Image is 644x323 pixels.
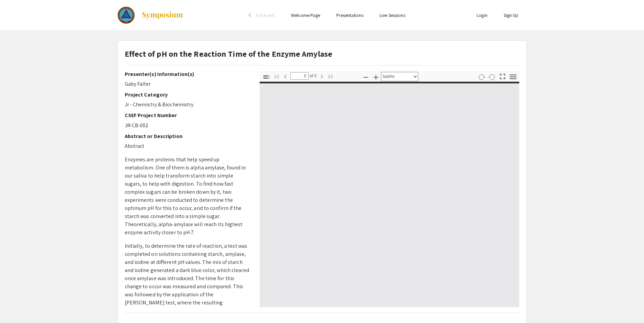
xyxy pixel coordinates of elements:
p: Abstract [125,142,249,150]
div: arrow_back_ios [249,13,253,17]
p: Gaby Falter [125,80,249,88]
p: JR-CB-002 [125,122,249,130]
p: Jr - Chemistry & Biochemistry [125,101,249,109]
button: Previous Page [280,71,291,81]
button: Rotate Counterclockwise [486,72,498,82]
h2: CSEF Project Number [125,112,249,118]
input: Page [290,72,309,80]
button: Zoom Out [360,72,372,82]
h2: Presenter(s) Information(s) [125,71,249,77]
button: Switch to Presentation Mode [497,71,508,81]
button: Go to Last Page [325,71,336,81]
a: Presentations [336,12,363,18]
button: Go to First Page [271,71,283,81]
a: Welcome Page [291,12,320,18]
span: Exit Event [256,12,275,18]
button: Tools [507,72,519,82]
p: Initially, to determine the rate of reaction, a test was completed on solutions containing starch... [125,242,249,315]
a: Live Sessions [380,12,405,18]
a: The Colorado Science & Engineering Fair [118,7,184,24]
h2: Project Category [125,91,249,98]
img: The Colorado Science & Engineering Fair [118,7,135,24]
button: Toggle Sidebar [261,72,272,82]
h2: Abstract or Description [125,133,249,139]
img: Symposium by ForagerOne [141,11,184,19]
p: Enzymes are proteins that help speed up metabolism. One of them is alpha amylase, found in our sa... [125,156,249,237]
span: of 0 [309,72,317,80]
a: Sign Up [504,12,519,18]
a: Login [477,12,487,18]
button: Rotate Clockwise [476,72,487,82]
button: Next Page [316,71,328,81]
button: Zoom In [370,72,382,82]
select: Zoom [381,72,418,81]
strong: Effect of pH on the Reaction Time of the Enzyme Amylase [125,48,333,59]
